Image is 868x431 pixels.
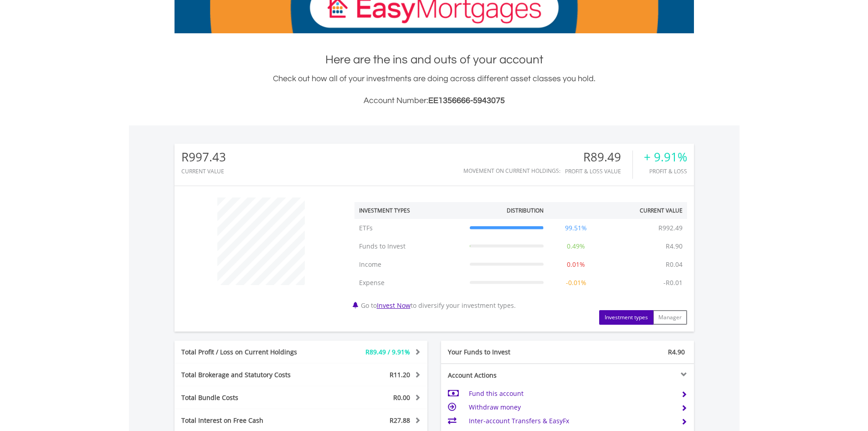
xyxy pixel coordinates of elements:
[659,274,687,292] td: -R0.01
[175,370,322,379] div: Total Brokerage and Statutory Costs
[441,348,568,357] div: Your Funds to Invest
[548,219,604,237] td: 99.51%
[668,348,685,356] span: R4.90
[548,274,604,292] td: -0.01%
[365,348,410,356] span: R89.49 / 9.91%
[348,193,694,325] div: Go to to diversify your investment types.
[441,371,568,380] div: Account Actions
[469,400,673,414] td: Withdraw money
[654,219,687,237] td: R992.49
[354,274,465,292] td: Expense
[390,416,410,425] span: R27.88
[181,168,226,174] div: CURRENT VALUE
[175,348,322,357] div: Total Profit / Loss on Current Holdings
[377,301,411,310] a: Invest Now
[354,202,465,219] th: Investment Types
[644,168,687,174] div: Profit & Loss
[469,387,673,400] td: Fund this account
[175,416,322,425] div: Total Interest on Free Cash
[604,202,687,219] th: Current Value
[175,393,322,402] div: Total Bundle Costs
[181,151,226,164] div: R997.43
[653,310,687,325] button: Manager
[175,73,694,107] div: Check out how all of your investments are doing across different asset classes you hold.
[565,168,632,174] div: Profit & Loss Value
[548,237,604,255] td: 0.49%
[548,255,604,274] td: 0.01%
[599,310,653,325] button: Investment types
[175,94,694,107] h3: Account Number:
[428,96,505,105] span: EE1356666-5943075
[390,370,410,379] span: R11.20
[354,255,465,274] td: Income
[393,393,410,402] span: R0.00
[463,168,560,174] div: Movement on Current Holdings:
[661,237,687,255] td: R4.90
[661,255,687,274] td: R0.04
[354,219,465,237] td: ETFs
[469,414,673,428] td: Inter-account Transfers & EasyFx
[175,52,694,68] h1: Here are the ins and outs of your account
[644,151,687,164] div: + 9.91%
[565,151,632,164] div: R89.49
[354,237,465,255] td: Funds to Invest
[507,207,544,214] div: Distribution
